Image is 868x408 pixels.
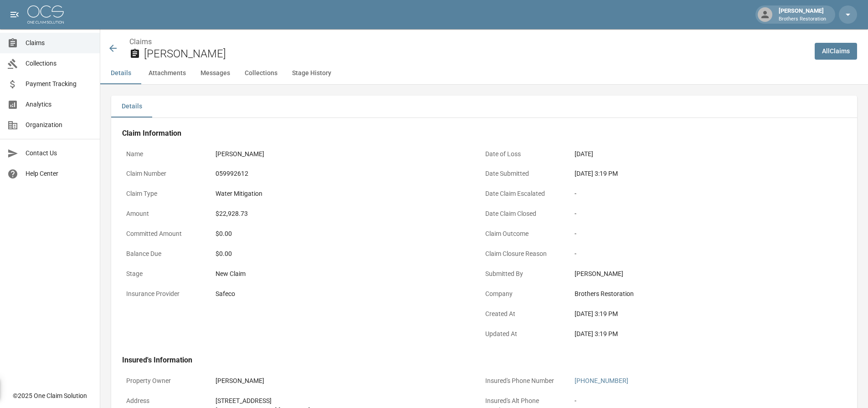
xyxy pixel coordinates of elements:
[575,169,825,178] div: [DATE] 3:19 PM
[575,396,576,406] div: -
[26,100,92,109] span: Analytics
[285,62,339,84] button: Stage History
[481,165,563,183] p: Date Submitted
[26,59,92,68] span: Collections
[111,96,152,117] button: Details
[122,265,204,283] p: Stage
[481,265,563,283] p: Submitted By
[216,229,466,239] div: $0.00
[575,289,825,299] div: Brothers Restoration
[216,149,264,159] div: [PERSON_NAME]
[122,129,829,138] h4: Claim Information
[26,120,92,130] span: Organization
[26,79,92,89] span: Payment Tracking
[815,43,857,60] a: AllClaims
[779,15,826,23] p: Brothers Restoration
[122,225,204,243] p: Committed Amount
[481,205,563,223] p: Date Claim Closed
[481,225,563,243] p: Claim Outcome
[575,309,825,319] div: [DATE] 3:19 PM
[216,189,262,199] div: Water Mitigation
[481,305,563,323] p: Created At
[481,185,563,203] p: Date Claim Escalated
[575,269,825,279] div: [PERSON_NAME]
[100,62,868,84] div: anchor tabs
[216,376,264,386] div: [PERSON_NAME]
[5,5,24,24] button: open drawer
[193,62,237,84] button: Messages
[122,245,204,263] p: Balance Due
[144,47,807,61] h2: [PERSON_NAME]
[575,189,825,199] div: -
[27,5,64,24] img: ocs-logo-white-transparent.png
[111,96,857,117] div: details tabs
[481,372,563,390] p: Insured's Phone Number
[481,145,563,163] p: Date of Loss
[481,325,563,343] p: Updated At
[216,289,235,299] div: Safeco
[122,185,204,203] p: Claim Type
[26,148,92,158] span: Contact Us
[141,62,193,84] button: Attachments
[575,209,825,219] div: -
[122,356,829,365] h4: Insured's Information
[575,149,593,159] div: [DATE]
[122,285,204,303] p: Insurance Provider
[575,377,628,384] a: [PHONE_NUMBER]
[481,285,563,303] p: Company
[481,245,563,263] p: Claim Closure Reason
[775,6,830,23] div: [PERSON_NAME]
[216,249,466,259] div: $0.00
[237,62,285,84] button: Collections
[216,396,330,406] div: [STREET_ADDRESS]
[26,38,92,48] span: Claims
[26,169,92,178] span: Help Center
[100,62,141,84] button: Details
[216,269,466,279] div: New Claim
[575,229,825,239] div: -
[216,209,248,219] div: $22,928.73
[122,205,204,223] p: Amount
[122,145,204,163] p: Name
[575,249,825,259] div: -
[122,372,204,390] p: Property Owner
[129,36,807,47] nav: breadcrumb
[216,169,248,178] div: 059992612
[129,37,152,46] a: Claims
[575,329,825,339] div: [DATE] 3:19 PM
[122,165,204,183] p: Claim Number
